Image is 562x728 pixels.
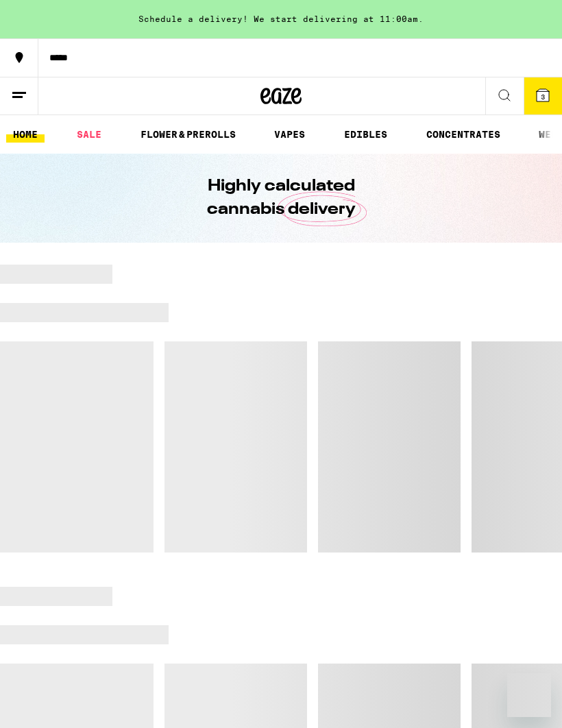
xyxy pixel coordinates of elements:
a: FLOWER & PREROLLS [134,126,243,143]
a: VAPES [267,126,312,143]
button: 3 [524,77,562,114]
a: CONCENTRATES [419,126,507,143]
a: SALE [70,126,108,143]
iframe: Button to launch messaging window [507,673,551,717]
a: HOME [6,126,45,143]
h1: Highly calculated cannabis delivery [168,175,394,221]
span: 3 [541,93,545,101]
a: EDIBLES [337,126,394,143]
